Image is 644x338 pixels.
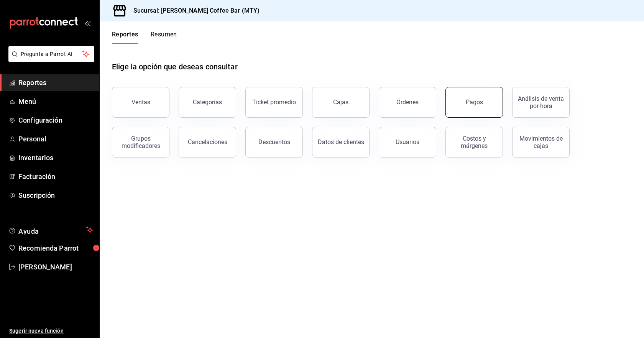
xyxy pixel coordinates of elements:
[18,134,93,144] span: Personal
[131,98,150,106] div: Ventas
[18,77,93,88] span: Reportes
[5,56,94,64] a: Pregunta a Parrot AI
[245,127,303,158] button: Descuentos
[18,171,93,182] span: Facturación
[18,96,93,107] span: Menú
[245,87,303,118] button: Ticket promedio
[18,190,93,200] span: Suscripción
[466,98,483,106] div: Pagos
[517,135,565,149] div: Movimientos de cajas
[112,87,169,118] button: Ventas
[312,87,370,118] a: Cajas
[312,127,370,158] button: Datos de clientes
[445,87,503,118] button: Pagos
[84,20,90,26] button: open_drawer_menu
[8,46,94,62] button: Pregunta a Parrot AI
[512,87,570,118] button: Análisis de venta por hora
[379,127,436,158] button: Usuarios
[179,87,236,118] button: Categorías
[9,327,93,335] span: Sugerir nueva función
[112,31,177,44] div: navigation tabs
[517,95,565,110] div: Análisis de venta por hora
[379,87,436,118] button: Órdenes
[112,61,238,72] h1: Elige la opción que deseas consultar
[188,138,227,146] div: Cancelaciones
[193,98,222,106] div: Categorías
[151,31,177,44] button: Resumen
[318,138,364,146] div: Datos de clientes
[18,153,93,163] span: Inventarios
[179,127,236,158] button: Cancelaciones
[112,31,138,44] button: Reportes
[450,135,498,149] div: Costos y márgenes
[396,98,419,106] div: Órdenes
[252,98,296,106] div: Ticket promedio
[445,127,503,158] button: Costos y márgenes
[18,262,93,272] span: [PERSON_NAME]
[512,127,570,158] button: Movimientos de cajas
[18,225,83,235] span: Ayuda
[396,138,419,146] div: Usuarios
[21,50,82,58] span: Pregunta a Parrot AI
[127,6,260,15] h3: Sucursal: [PERSON_NAME] Coffee Bar (MTY)
[333,98,349,107] div: Cajas
[18,115,93,125] span: Configuración
[18,243,93,253] span: Recomienda Parrot
[258,138,290,146] div: Descuentos
[112,127,169,158] button: Grupos modificadores
[117,135,164,149] div: Grupos modificadores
